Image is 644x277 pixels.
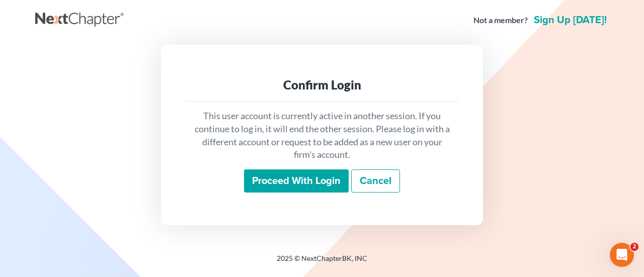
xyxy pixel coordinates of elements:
[630,243,638,251] span: 2
[35,253,609,271] div: 2025 © NextChapterBK, INC
[244,169,349,193] input: Proceed with login
[532,15,609,25] a: Sign up [DATE]!
[193,77,451,93] div: Confirm Login
[193,110,451,161] p: This user account is currently active in another session. If you continue to log in, it will end ...
[351,169,400,193] a: Cancel
[610,243,634,267] iframe: Intercom live chat
[473,15,528,26] strong: Not a member?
